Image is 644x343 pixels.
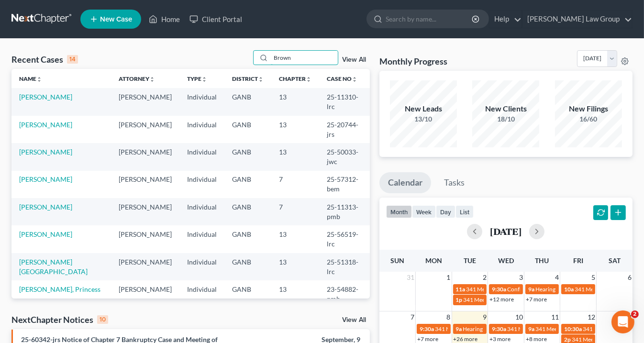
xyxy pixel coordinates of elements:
[564,325,582,332] span: 10:30a
[19,175,72,183] a: [PERSON_NAME]
[179,225,224,253] td: Individual
[271,116,319,143] td: 13
[224,116,271,143] td: GANB
[179,198,224,225] td: Individual
[489,296,514,303] a: +12 more
[111,143,179,170] td: [PERSON_NAME]
[271,225,319,253] td: 13
[19,203,72,211] a: [PERSON_NAME]
[271,51,338,65] input: Search by name...
[111,171,179,198] td: [PERSON_NAME]
[446,272,452,283] span: 1
[224,280,271,308] td: GANB
[420,325,434,332] span: 9:30a
[514,311,524,323] span: 10
[410,311,415,323] span: 7
[489,335,511,343] a: +3 more
[36,77,42,82] i: unfold_more
[379,55,447,67] h3: Monthly Progress
[342,56,366,63] a: View All
[446,311,452,323] span: 8
[319,88,370,115] td: 25-11310-lrc
[67,55,78,64] div: 14
[19,75,42,82] a: Nameunfold_more
[412,205,436,218] button: week
[386,205,412,218] button: month
[327,75,357,82] a: Case Nounfold_more
[456,296,463,303] span: 1p
[319,143,370,170] td: 25-50033-jwc
[522,11,632,28] a: [PERSON_NAME] Law Group
[472,114,539,124] div: 18/10
[111,225,179,253] td: [PERSON_NAME]
[11,314,108,325] div: NextChapter Notices
[456,286,466,293] span: 11a
[306,77,311,82] i: unfold_more
[631,310,639,318] span: 2
[19,230,72,238] a: [PERSON_NAME]
[386,10,473,28] input: Search by name...
[466,286,553,293] span: 341 Meeting for [PERSON_NAME]
[492,286,506,293] span: 9:30a
[111,116,179,143] td: [PERSON_NAME]
[535,325,622,332] span: 341 Meeting for [PERSON_NAME]
[555,103,622,114] div: New Filings
[111,253,179,280] td: [PERSON_NAME]
[463,325,538,332] span: Hearing for [PERSON_NAME]
[319,171,370,198] td: 25-57312-bem
[319,116,370,143] td: 25-20744-jrs
[187,75,207,82] a: Typeunfold_more
[482,311,488,323] span: 9
[564,286,574,293] span: 10a
[258,77,264,82] i: unfold_more
[100,16,132,23] span: New Case
[587,311,596,323] span: 12
[342,317,366,323] a: View All
[119,75,155,82] a: Attorneyunfold_more
[11,54,78,65] div: Recent Cases
[498,256,514,265] span: Wed
[224,225,271,253] td: GANB
[179,88,224,115] td: Individual
[435,325,572,332] span: 341 Meeting for [PERSON_NAME] & [PERSON_NAME]
[507,325,593,332] span: 341 Meeting for [PERSON_NAME]
[271,253,319,280] td: 13
[144,11,185,28] a: Home
[417,335,438,343] a: +7 more
[271,198,319,225] td: 7
[390,103,457,114] div: New Leads
[149,77,155,82] i: unfold_more
[224,88,271,115] td: GANB
[573,256,583,265] span: Fri
[390,256,404,265] span: Sun
[425,256,442,265] span: Mon
[97,315,108,324] div: 10
[232,75,264,82] a: Districtunfold_more
[19,93,72,101] a: [PERSON_NAME]
[535,256,549,265] span: Thu
[492,325,506,332] span: 9:30a
[271,143,319,170] td: 13
[555,114,622,124] div: 16/60
[554,272,560,283] span: 4
[19,285,100,293] a: [PERSON_NAME], Princess
[472,103,539,114] div: New Clients
[490,226,522,236] h2: [DATE]
[528,325,534,332] span: 9a
[19,148,72,156] a: [PERSON_NAME]
[224,198,271,225] td: GANB
[482,272,488,283] span: 2
[319,225,370,253] td: 25-56519-lrc
[224,171,271,198] td: GANB
[201,77,207,82] i: unfold_more
[224,253,271,280] td: GANB
[518,272,524,283] span: 3
[379,172,431,193] a: Calendar
[454,335,478,343] a: +26 more
[526,296,547,303] a: +7 more
[271,171,319,198] td: 7
[435,172,473,193] a: Tasks
[464,256,476,265] span: Tue
[564,336,571,343] span: 2p
[271,280,319,308] td: 13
